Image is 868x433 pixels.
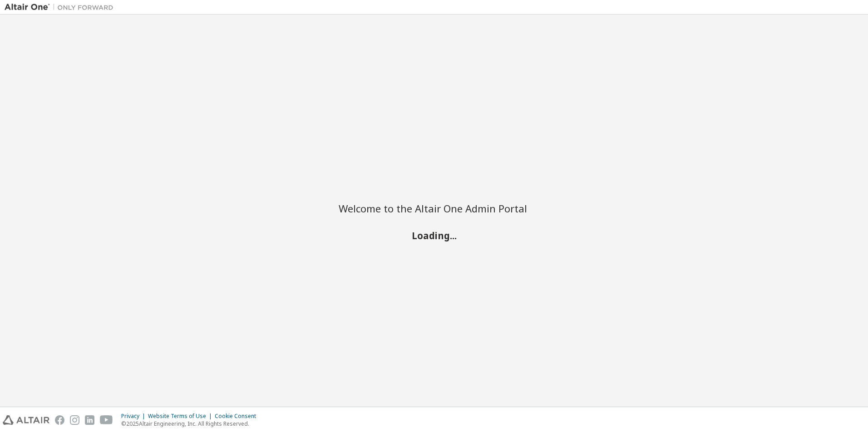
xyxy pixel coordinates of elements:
[100,415,113,425] img: youtube.svg
[70,415,79,425] img: instagram.svg
[121,420,261,428] p: © 2025 Altair Engineering, Inc. All Rights Reserved.
[339,230,529,241] h2: Loading...
[215,413,261,420] div: Cookie Consent
[55,415,64,425] img: facebook.svg
[3,415,49,425] img: altair_logo.svg
[148,413,215,420] div: Website Terms of Use
[85,415,94,425] img: linkedin.svg
[5,3,118,12] img: Altair One
[339,202,529,215] h2: Welcome to the Altair One Admin Portal
[121,413,148,420] div: Privacy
